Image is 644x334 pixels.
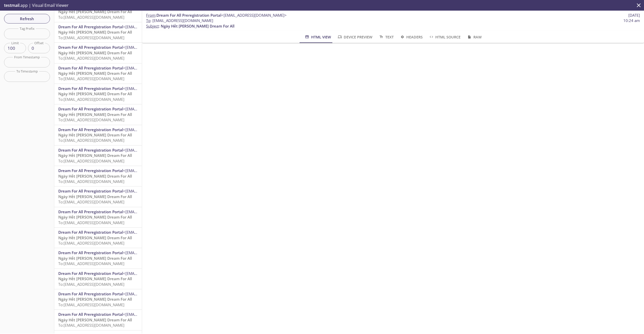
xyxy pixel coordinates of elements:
span: Text [379,34,393,40]
span: Ngày Hết [PERSON_NAME] Dream For All [58,297,132,302]
span: <[EMAIL_ADDRESS][DOMAIN_NAME]> [123,148,189,153]
span: Dream For All Preregistration Portal [58,65,123,70]
div: Dream For All Preregistration Portal<[EMAIL_ADDRESS][DOMAIN_NAME]>Ngày Hết [PERSON_NAME] Dream Fo... [54,2,142,22]
span: Dream For All Preregistration Portal [58,230,123,235]
span: <[EMAIL_ADDRESS][DOMAIN_NAME]> [123,45,189,50]
span: Dream For All Preregistration Portal [58,86,123,91]
span: <[EMAIL_ADDRESS][DOMAIN_NAME]> [221,13,287,18]
span: HTML Source [429,34,461,40]
span: Dream For All Preregistration Portal [58,188,123,194]
span: <[EMAIL_ADDRESS][DOMAIN_NAME]> [123,24,189,29]
span: Ngày Hết [PERSON_NAME] Dream For All [58,194,132,199]
span: Dream For All Preregistration Portal [58,106,123,111]
span: Ngày Hết [PERSON_NAME] Dream For All [58,174,132,179]
span: Ngày Hết [PERSON_NAME] Dream For All [58,256,132,261]
span: <[EMAIL_ADDRESS][DOMAIN_NAME]> [123,106,189,111]
span: testmail [4,3,19,8]
span: To: [EMAIL_ADDRESS][DOMAIN_NAME] [58,282,124,287]
div: Dream For All Preregistration Portal<[EMAIL_ADDRESS][DOMAIN_NAME]>Ngày Hết [PERSON_NAME] Dream Fo... [54,310,142,330]
span: <[EMAIL_ADDRESS][DOMAIN_NAME]> [123,271,189,276]
span: Ngày Hết [PERSON_NAME] Dream For All [58,317,132,322]
span: Dream For All Preregistration Portal [58,209,123,214]
button: Refresh [4,14,50,23]
span: Dream For All Preregistration Portal [58,312,123,317]
span: : [EMAIL_ADDRESS][DOMAIN_NAME] [146,18,213,23]
span: <[EMAIL_ADDRESS][DOMAIN_NAME]> [123,291,189,296]
div: Dream For All Preregistration Portal<[EMAIL_ADDRESS][DOMAIN_NAME]>Ngày Hết [PERSON_NAME] Dream Fo... [54,186,142,207]
span: <[EMAIL_ADDRESS][DOMAIN_NAME]> [123,168,189,173]
span: Ngày Hết [PERSON_NAME] Dream For All [58,91,132,96]
span: From [146,13,155,18]
span: <[EMAIL_ADDRESS][DOMAIN_NAME]> [123,127,189,132]
span: <[EMAIL_ADDRESS][DOMAIN_NAME]> [123,312,189,317]
span: To: [EMAIL_ADDRESS][DOMAIN_NAME] [58,302,124,307]
span: To: [EMAIL_ADDRESS][DOMAIN_NAME] [58,158,124,163]
div: Dream For All Preregistration Portal<[EMAIL_ADDRESS][DOMAIN_NAME]>Ngày Hết [PERSON_NAME] Dream Fo... [54,63,142,84]
span: Subject [146,23,159,29]
span: To: [EMAIL_ADDRESS][DOMAIN_NAME] [58,323,124,328]
span: Dream For All Preregistration Portal [58,250,123,255]
div: Dream For All Preregistration Portal<[EMAIL_ADDRESS][DOMAIN_NAME]>Ngày Hết [PERSON_NAME] Dream Fo... [54,146,142,166]
span: Ngày Hết [PERSON_NAME] Dream For All [58,30,132,35]
span: Dream For All Preregistration Portal [156,13,221,18]
span: Dream For All Preregistration Portal [58,271,123,276]
span: <[EMAIL_ADDRESS][DOMAIN_NAME]> [123,209,189,214]
span: Dream For All Preregistration Portal [58,148,123,153]
span: Dream For All Preregistration Portal [58,291,123,296]
span: To: [EMAIL_ADDRESS][DOMAIN_NAME] [58,15,124,20]
span: Ngày Hết [PERSON_NAME] Dream For All [58,112,132,117]
span: To: [EMAIL_ADDRESS][DOMAIN_NAME] [58,97,124,102]
span: To: [EMAIL_ADDRESS][DOMAIN_NAME] [58,199,124,204]
span: To: [EMAIL_ADDRESS][DOMAIN_NAME] [58,220,124,225]
span: Dream For All Preregistration Portal [58,45,123,50]
p: : [146,18,640,29]
div: Dream For All Preregistration Portal<[EMAIL_ADDRESS][DOMAIN_NAME]>Ngày Hết [PERSON_NAME] Dream Fo... [54,22,142,42]
span: Headers [400,34,423,40]
div: Dream For All Preregistration Portal<[EMAIL_ADDRESS][DOMAIN_NAME]>Ngày Hết [PERSON_NAME] Dream Fo... [54,228,142,248]
span: Ngày Hết [PERSON_NAME] Dream For All [58,153,132,158]
div: Dream For All Preregistration Portal<[EMAIL_ADDRESS][DOMAIN_NAME]>Ngày Hết [PERSON_NAME] Dream Fo... [54,43,142,63]
span: Ngày Hết [PERSON_NAME] Dream For All [58,71,132,76]
span: <[EMAIL_ADDRESS][DOMAIN_NAME]> [123,230,189,235]
span: Dream For All Preregistration Portal [58,168,123,173]
span: 10:24 am [623,18,640,23]
span: To: [EMAIL_ADDRESS][DOMAIN_NAME] [58,76,124,81]
div: Dream For All Preregistration Portal<[EMAIL_ADDRESS][DOMAIN_NAME]>Ngày Hết [PERSON_NAME] Dream Fo... [54,289,142,309]
span: : [146,13,287,18]
span: HTML View [304,34,331,40]
div: Dream For All Preregistration Portal<[EMAIL_ADDRESS][DOMAIN_NAME]>Ngày Hết [PERSON_NAME] Dream Fo... [54,248,142,268]
div: Dream For All Preregistration Portal<[EMAIL_ADDRESS][DOMAIN_NAME]>Ngày Hết [PERSON_NAME] Dream Fo... [54,207,142,227]
div: Dream For All Preregistration Portal<[EMAIL_ADDRESS][DOMAIN_NAME]>Ngày Hết [PERSON_NAME] Dream Fo... [54,84,142,104]
span: Ngày Hết [PERSON_NAME] Dream For All [58,132,132,137]
span: Ngày Hết [PERSON_NAME] Dream For All [161,23,234,29]
span: Raw [467,34,481,40]
span: Ngày Hết [PERSON_NAME] Dream For All [58,235,132,240]
span: To [146,18,150,23]
div: Dream For All Preregistration Portal<[EMAIL_ADDRESS][DOMAIN_NAME]>Ngày Hết [PERSON_NAME] Dream Fo... [54,104,142,125]
span: Dream For All Preregistration Portal [58,127,123,132]
span: Ngày Hết [PERSON_NAME] Dream For All [58,9,132,14]
span: Ngày Hết [PERSON_NAME] Dream For All [58,214,132,220]
span: To: [EMAIL_ADDRESS][DOMAIN_NAME] [58,138,124,143]
span: <[EMAIL_ADDRESS][DOMAIN_NAME]> [123,65,189,70]
span: <[EMAIL_ADDRESS][DOMAIN_NAME]> [123,188,189,194]
span: Ngày Hết [PERSON_NAME] Dream For All [58,276,132,281]
span: Refresh [8,15,46,22]
span: To: [EMAIL_ADDRESS][DOMAIN_NAME] [58,241,124,246]
span: To: [EMAIL_ADDRESS][DOMAIN_NAME] [58,35,124,40]
span: To: [EMAIL_ADDRESS][DOMAIN_NAME] [58,179,124,184]
span: Device Preview [337,34,372,40]
span: [DATE] [628,13,640,18]
span: To: [EMAIL_ADDRESS][DOMAIN_NAME] [58,261,124,266]
span: <[EMAIL_ADDRESS][DOMAIN_NAME]> [123,250,189,255]
span: Ngày Hết [PERSON_NAME] Dream For All [58,50,132,55]
div: Dream For All Preregistration Portal<[EMAIL_ADDRESS][DOMAIN_NAME]>Ngày Hết [PERSON_NAME] Dream Fo... [54,269,142,289]
div: Dream For All Preregistration Portal<[EMAIL_ADDRESS][DOMAIN_NAME]>Ngày Hết [PERSON_NAME] Dream Fo... [54,166,142,186]
span: <[EMAIL_ADDRESS][DOMAIN_NAME]> [123,86,189,91]
div: Dream For All Preregistration Portal<[EMAIL_ADDRESS][DOMAIN_NAME]>Ngày Hết [PERSON_NAME] Dream Fo... [54,125,142,145]
span: Dream For All Preregistration Portal [58,24,123,29]
span: To: [EMAIL_ADDRESS][DOMAIN_NAME] [58,56,124,61]
span: To: [EMAIL_ADDRESS][DOMAIN_NAME] [58,117,124,122]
